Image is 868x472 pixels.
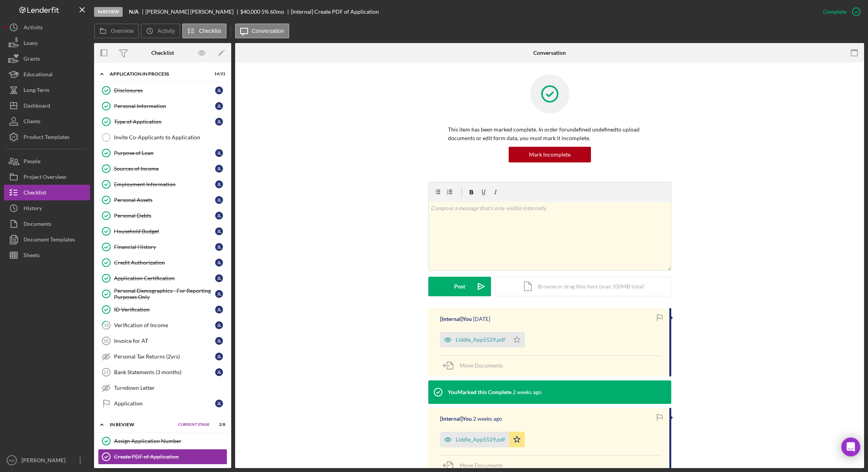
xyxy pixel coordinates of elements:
div: J L [215,212,223,220]
button: Documents [4,216,90,232]
time: 2025-09-09 23:35 [473,316,490,322]
div: Grants [24,51,40,68]
div: History [24,200,42,218]
a: 15Verification of IncomeJL [98,317,227,333]
a: Financial HistoryJL [98,239,227,255]
div: J L [215,196,223,204]
div: 5 % [261,9,269,15]
div: Type of Application [114,119,215,125]
button: Clients [4,113,90,129]
div: [Internal] You [440,416,472,422]
button: Mark Incomplete [509,147,591,162]
tspan: 16 [103,339,108,343]
div: J L [215,368,223,376]
div: Disclosures [114,87,215,94]
button: Product Templates [4,129,90,145]
div: Post [454,277,465,296]
a: Personal AssetsJL [98,192,227,208]
div: Employment Information [114,181,215,187]
div: Liddle_App5529.pdf [456,337,505,343]
div: J L [215,353,223,360]
div: 2 / 8 [211,422,225,427]
button: Conversation [235,23,290,38]
div: Checklist [151,50,174,56]
tspan: 17 [103,370,108,375]
div: Application [114,400,215,407]
div: Dashboard [24,98,50,115]
div: Activity [24,20,43,37]
div: Documents [24,216,51,234]
button: Project Overview [4,169,90,185]
div: J L [215,274,223,282]
div: J L [215,118,223,126]
a: ID VerificationJL [98,302,227,317]
div: Educational [24,67,53,84]
a: 16Invoice for ATJL [98,333,227,349]
tspan: 15 [104,322,109,328]
a: Educational [4,67,90,82]
button: Long-Term [4,82,90,98]
a: Personal Demographics - For Reporting Purposes OnlyJL [98,286,227,302]
a: Sources of IncomeJL [98,161,227,177]
a: Personal InformationJL [98,98,227,114]
div: Mark Incomplete [529,147,571,162]
a: Purpose of LoanJL [98,145,227,161]
button: NG[PERSON_NAME] [4,452,90,468]
button: Checklist [4,185,90,200]
div: 60 mo [270,9,284,15]
button: Post [428,277,491,296]
div: Complete [823,4,846,20]
button: Activity [141,23,180,38]
div: Personal Debts [114,213,215,219]
div: Loans [24,35,38,53]
button: Sheets [4,247,90,263]
div: [Internal] You [440,316,472,322]
div: Personal Tax Returns (2yrs) [114,353,215,360]
label: Checklist [199,28,221,34]
button: Complete [815,4,864,20]
button: Grants [4,51,90,67]
a: Create PDF of Application [98,449,227,465]
div: Invoice for AT [114,338,215,344]
p: This item has been marked complete. In order for undefined undefined to upload documents or edit ... [448,125,652,143]
a: ApplicationJL [98,396,227,411]
button: Dashboard [4,98,90,113]
div: J L [215,149,223,157]
div: Sources of Income [114,166,215,172]
div: In Review [110,422,174,427]
div: Clients [24,113,40,131]
div: Credit Authorization [114,259,215,266]
div: Personal Assets [114,197,215,203]
time: 2025-09-08 16:48 [513,389,542,395]
div: Invite Co-Applicants to Application [114,134,227,141]
button: History [4,200,90,216]
a: Application CertificationJL [98,270,227,286]
label: Activity [158,28,175,34]
span: $40,000 [240,8,260,15]
div: [PERSON_NAME] [20,452,71,470]
div: Application Certification [114,275,215,281]
div: People [24,153,40,171]
div: Bank Statements (3 months) [114,369,215,375]
div: J L [215,321,223,329]
div: Liddle_App5529.pdf [456,436,505,443]
a: Employment InformationJL [98,177,227,192]
button: Activity [4,20,90,35]
button: Document Templates [4,232,90,247]
button: Overview [94,23,139,38]
time: 2025-09-08 16:48 [473,416,502,422]
div: Checklist [24,185,46,202]
div: [PERSON_NAME] [PERSON_NAME] [145,9,240,15]
div: Conversation [533,50,566,56]
div: Project Overview [24,169,66,187]
a: Loans [4,35,90,51]
div: J L [215,165,223,173]
div: Open Intercom Messenger [841,438,860,456]
div: Document Templates [24,232,75,249]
